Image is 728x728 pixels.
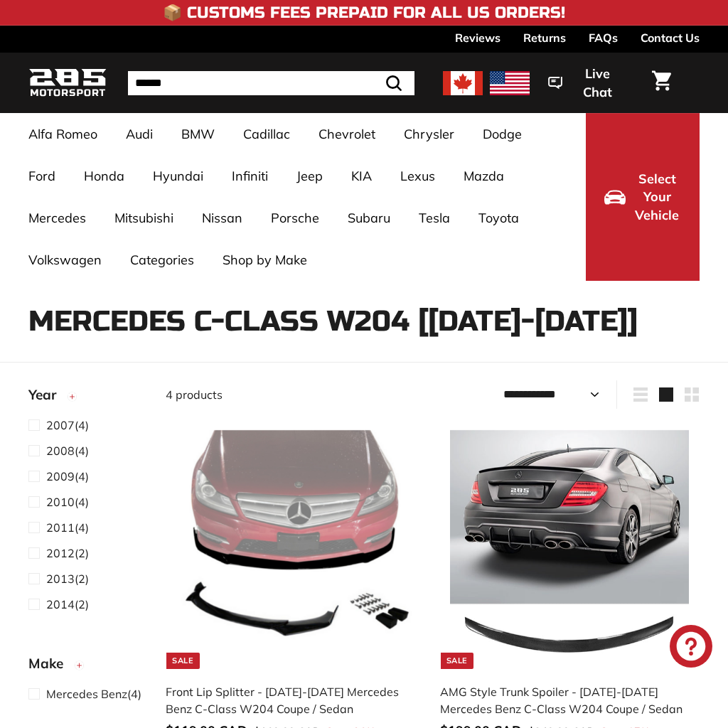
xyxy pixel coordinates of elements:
a: Reviews [455,26,500,50]
a: BMW [167,113,229,155]
a: Tesla [405,197,464,239]
div: Sale [166,653,199,669]
span: Live Chat [569,65,625,101]
span: Mercedes Benz [46,687,127,701]
h1: Mercedes C-Class W204 [[DATE]-[DATE]] [28,306,700,337]
a: Mercedes [14,197,100,239]
a: Subaru [333,197,405,239]
a: Alfa Romeo [14,113,112,155]
a: Contact Us [641,26,700,50]
div: AMG Style Trunk Spoiler - [DATE]-[DATE] Mercedes Benz C-Class W204 Coupe / Sedan [440,683,685,717]
span: (4) [46,442,89,459]
a: Lexus [386,155,449,197]
button: Year [28,380,143,416]
a: Mitsubishi [100,197,188,239]
a: Categories [116,239,208,281]
a: Chrysler [390,113,469,155]
input: Search [128,71,414,95]
span: (4) [46,493,89,510]
a: Cadillac [229,113,304,155]
div: Front Lip Splitter - [DATE]-[DATE] Mercedes Benz C-Class W204 Coupe / Sedan [166,683,411,717]
span: (4) [46,468,89,485]
span: 2008 [46,444,75,458]
div: 4 products [166,386,432,403]
span: (4) [46,685,141,702]
a: Chevrolet [304,113,390,155]
img: Logo_285_Motorsport_areodynamics_components [28,66,107,100]
a: Nissan [188,197,257,239]
button: Live Chat [530,56,643,109]
a: Dodge [469,113,536,155]
a: Returns [523,26,566,50]
span: 2007 [46,418,75,432]
a: Honda [70,155,139,197]
h4: 📦 Customs Fees Prepaid for All US Orders! [163,4,565,21]
a: Toyota [464,197,533,239]
inbox-online-store-chat: Shopify online store chat [665,625,717,671]
span: Make [28,653,74,674]
a: Shop by Make [208,239,321,281]
div: Sale [441,653,473,669]
span: (2) [46,570,89,587]
a: Jeep [282,155,337,197]
a: Cart [643,59,680,107]
a: Hyundai [139,155,218,197]
span: Select Your Vehicle [633,170,681,225]
a: Mazda [449,155,518,197]
button: Make [28,649,143,685]
span: (4) [46,417,89,434]
span: 2013 [46,572,75,586]
span: Year [28,385,67,405]
span: 2012 [46,546,75,560]
span: 2011 [46,520,75,535]
a: KIA [337,155,386,197]
a: Infiniti [218,155,282,197]
a: Ford [14,155,70,197]
a: FAQs [589,26,618,50]
a: Porsche [257,197,333,239]
button: Select Your Vehicle [586,113,700,281]
span: 2009 [46,469,75,483]
span: (4) [46,519,89,536]
span: 2014 [46,597,75,611]
a: Volkswagen [14,239,116,281]
span: (2) [46,596,89,613]
span: (2) [46,545,89,562]
span: 2010 [46,495,75,509]
a: Audi [112,113,167,155]
img: w204 front lip [176,430,415,669]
